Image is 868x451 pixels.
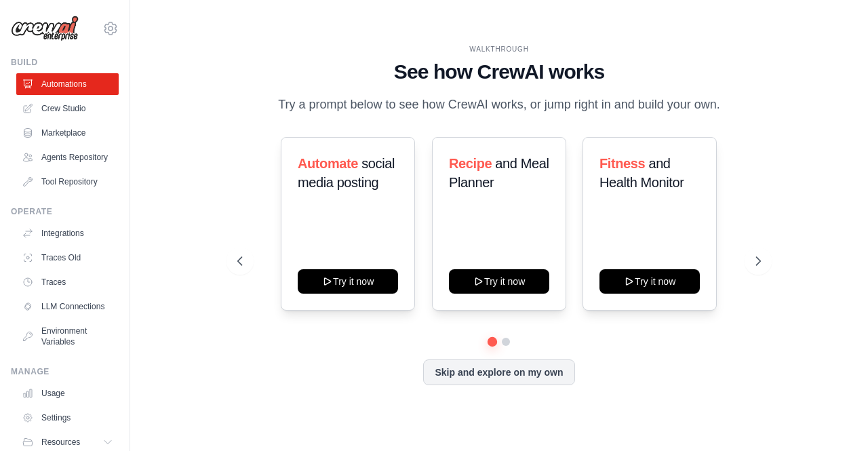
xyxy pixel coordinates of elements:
p: Try a prompt below to see how CrewAI works, or jump right in and build your own. [271,95,727,115]
div: WALKTHROUGH [237,44,760,54]
div: Operate [11,206,119,217]
a: Agents Repository [16,146,119,168]
img: Logo [11,16,79,41]
div: Build [11,57,119,68]
span: Recipe [449,156,492,171]
a: Settings [16,407,119,429]
a: Traces [16,271,119,293]
span: Automate [298,156,358,171]
a: Environment Variables [16,320,119,353]
button: Try it now [298,269,398,294]
span: social media posting [298,156,395,190]
a: Integrations [16,222,119,244]
span: and Health Monitor [599,156,684,190]
button: Try it now [449,269,549,294]
button: Skip and explore on my own [423,359,574,385]
a: Traces Old [16,247,119,269]
h1: See how CrewAI works [237,60,760,84]
span: Fitness [599,156,645,171]
a: Crew Studio [16,98,119,119]
a: Tool Repository [16,171,119,193]
a: LLM Connections [16,296,119,317]
button: Try it now [599,269,700,294]
a: Automations [16,73,119,95]
div: Manage [11,366,119,377]
span: Resources [41,437,80,448]
a: Usage [16,383,119,404]
a: Marketplace [16,122,119,144]
span: and Meal Planner [449,156,549,190]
